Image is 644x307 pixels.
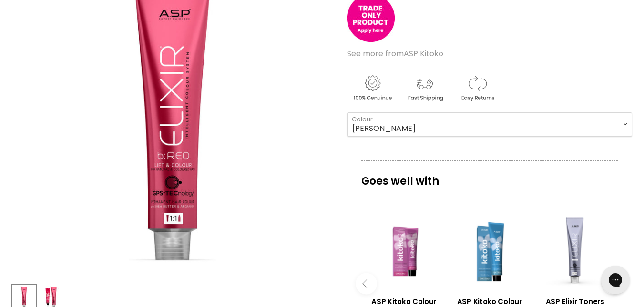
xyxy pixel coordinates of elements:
img: genuine.gif [347,74,398,103]
iframe: Gorgias live chat messenger [596,262,634,297]
img: shipping.gif [399,74,450,103]
img: returns.gif [452,74,502,103]
a: ASP Kitoko [404,48,443,59]
span: See more from [347,48,443,59]
h3: ASP Elixir Toners [537,296,613,307]
p: Goes well with [361,160,618,192]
